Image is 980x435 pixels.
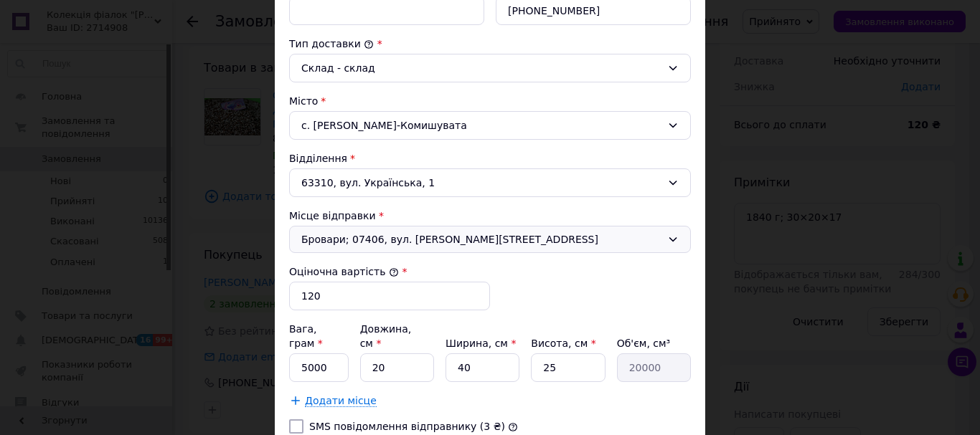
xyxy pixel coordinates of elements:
span: Додати місце [305,395,377,407]
div: Об'єм, см³ [617,336,691,350]
div: Місто [289,94,691,108]
div: с. [PERSON_NAME]-Комишувата [289,111,691,140]
label: Висота, см [531,338,595,349]
div: Відділення [289,151,691,166]
div: Тип доставки [289,37,691,51]
label: Довжина, см [360,323,412,349]
span: Бровари; 07406, вул. [PERSON_NAME][STREET_ADDRESS] [301,232,661,247]
div: 63310, вул. Українська, 1 [289,168,691,197]
div: Склад - склад [301,60,661,76]
label: Вага, грам [289,323,323,349]
label: Оціночна вартість [289,266,399,277]
label: SMS повідомлення відправнику (3 ₴) [309,421,505,432]
div: Місце відправки [289,209,691,223]
label: Ширина, см [446,338,516,349]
